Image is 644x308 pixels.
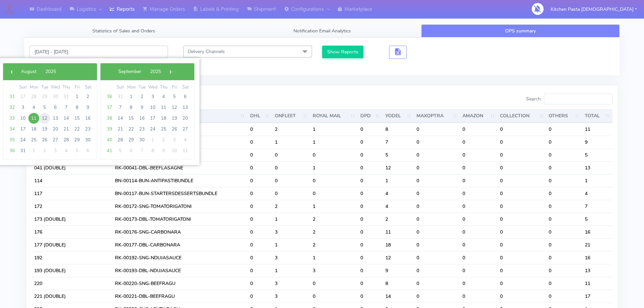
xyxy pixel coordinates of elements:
td: 0 [414,174,459,187]
button: September [114,67,146,77]
th: ROYAL MAIL : activate to sort column ascending [310,109,357,123]
span: 29 [126,135,137,145]
td: 0 [247,290,272,303]
span: 36 [7,145,18,156]
th: TOTAL : activate to sort column ascending [582,109,613,123]
td: 0 [546,136,582,148]
td: 0 [358,136,383,148]
span: 4 [158,91,169,102]
td: 1 [272,136,310,148]
td: 0 [546,161,582,174]
td: 0 [272,161,310,174]
span: 14 [115,113,126,124]
span: 30 [137,135,147,145]
td: 0 [414,187,459,200]
span: 40 [104,135,115,145]
td: 2 [310,226,357,238]
th: weekday [180,84,191,91]
th: weekday [169,84,180,91]
span: 6 [126,145,137,156]
td: RK-00177-DBL-CARBONARA [112,238,247,251]
td: 0 [358,251,383,264]
span: 17 [18,124,28,135]
th: weekday [72,84,82,91]
td: 173 (DOUBLE) [31,213,112,226]
span: 1 [147,135,158,145]
td: 5 [383,148,414,161]
td: 0 [546,264,582,277]
td: 3 [272,251,310,264]
span: 31 [18,145,28,156]
span: 22 [126,124,137,135]
span: 24 [147,124,158,135]
td: 0 [414,200,459,213]
td: 0 [497,226,546,238]
th: YODEL : activate to sort column ascending [383,109,414,123]
span: 9 [137,102,147,113]
td: 0 [414,226,459,238]
span: 14 [61,113,72,124]
td: 3 [272,277,310,290]
th: MAXOPTRA : activate to sort column ascending [414,109,459,123]
th: weekday [137,84,147,91]
td: 3 [272,290,310,303]
span: 8 [72,102,82,113]
span: 21 [61,124,72,135]
span: 23 [82,124,93,135]
span: 1 [72,91,82,102]
td: 0 [310,148,357,161]
span: 25 [158,124,169,135]
span: 36 [104,91,115,102]
td: 5 [582,213,613,226]
span: 15 [126,113,137,124]
td: 0 [414,251,459,264]
td: 16 [582,226,613,238]
span: 37 [104,102,115,113]
span: 31 [115,91,126,102]
span: 29 [39,91,50,102]
td: 4 [383,187,414,200]
span: 13 [50,113,61,124]
span: 3 [169,135,180,145]
span: 31 [7,91,18,102]
button: 2025 [41,67,61,77]
td: RK-00193-DBL-NDUJASAUCE [112,264,247,277]
td: RK-00221-DBL-BEEFRAGU [112,290,247,303]
td: 0 [247,251,272,264]
td: 11 [582,123,613,136]
td: 0 [546,213,582,226]
td: 0 [358,148,383,161]
td: 0 [497,264,546,277]
td: 0 [497,187,546,200]
td: 0 [414,148,459,161]
td: 7 [582,200,613,213]
span: 22 [72,124,82,135]
td: 0 [247,213,272,226]
td: 0 [546,148,582,161]
td: 220 [31,277,112,290]
td: 0 [358,264,383,277]
span: Statistics of Sales and Orders [92,28,155,34]
td: 0 [358,226,383,238]
td: 177 (DOUBLE) [31,238,112,251]
span: 34 [7,124,18,135]
td: 0 [247,226,272,238]
td: 0 [247,123,272,136]
span: 3 [50,145,61,156]
td: 3 [272,226,310,238]
span: 39 [104,124,115,135]
span: 27 [50,135,61,145]
td: 9 [383,264,414,277]
td: 0 [497,238,546,251]
bs-datepicker-navigation-view: ​ ​ ​ [6,67,71,73]
td: 9 [582,136,613,148]
td: 0 [272,148,310,161]
ul: Tabs [24,24,620,38]
td: 7 [383,136,414,148]
td: 3 [310,264,357,277]
td: 0 [414,277,459,290]
span: 6 [50,102,61,113]
td: 0 [497,200,546,213]
span: 1 [126,91,137,102]
td: 0 [247,200,272,213]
